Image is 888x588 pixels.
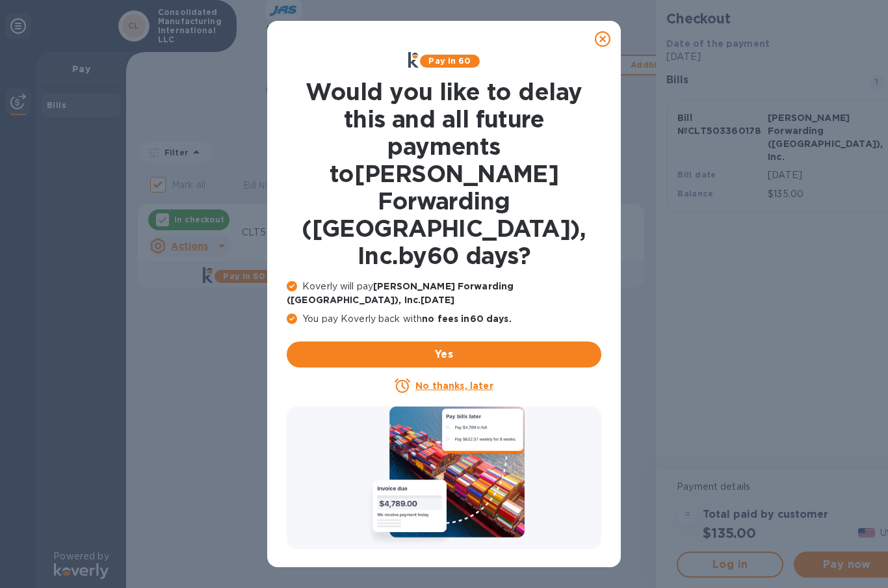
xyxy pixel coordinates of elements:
[287,341,601,367] button: Yes
[415,381,493,391] u: No thanks, later
[297,347,591,362] span: Yes
[287,281,514,305] b: [PERSON_NAME] Forwarding ([GEOGRAPHIC_DATA]), Inc. [DATE]
[287,312,601,326] p: You pay Koverly back with
[422,314,511,324] b: no fees in 60 days .
[287,78,601,269] h1: Would you like to delay this and all future payments to [PERSON_NAME] Forwarding ([GEOGRAPHIC_DAT...
[428,56,471,66] b: Pay in 60
[287,280,601,307] p: Koverly will pay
